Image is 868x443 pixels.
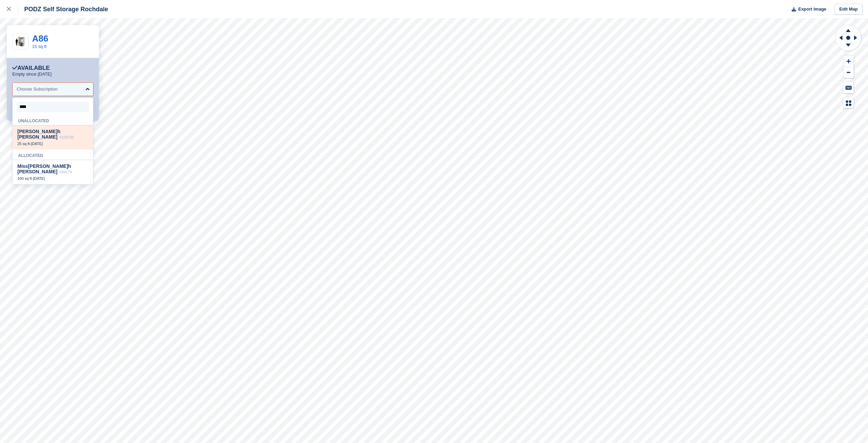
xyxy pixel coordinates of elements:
img: 15-sqft-unit.jpg [13,36,28,48]
button: Zoom In [843,56,854,67]
div: Unallocated [13,115,93,125]
span: [DATE] [31,142,43,146]
div: Available [12,65,50,72]
span: #94174 [59,170,72,174]
div: PODZ Self Storage Rochdale [18,5,108,13]
span: h [PERSON_NAME] [17,129,60,140]
a: A86 [32,33,48,44]
div: Allocated [13,149,93,160]
span: Export Image [798,6,826,13]
button: Map Legend [843,97,854,109]
span: [PERSON_NAME] [17,129,57,134]
div: - [17,176,88,181]
span: [DATE] [33,176,45,180]
span: 25 sq ft [17,142,30,146]
div: - [17,141,88,146]
span: #109795 [59,135,74,139]
span: [PERSON_NAME] [28,163,68,169]
p: Empty since [DATE] [12,72,52,77]
div: Choose Subscription [17,86,58,93]
span: Miss h [PERSON_NAME] [17,163,71,174]
button: Export Image [788,4,826,15]
button: Zoom Out [843,67,854,78]
a: Edit Map [835,4,863,15]
span: 100 sq ft [17,176,32,180]
a: 15 sq ft [32,44,47,49]
button: Keyboard Shortcuts [843,82,854,93]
